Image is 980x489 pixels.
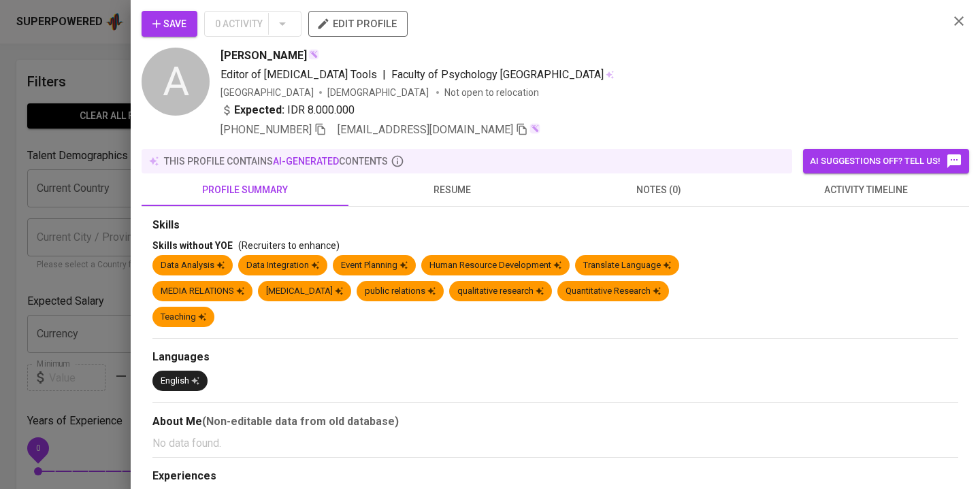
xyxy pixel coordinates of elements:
[391,68,604,81] span: Faculty of Psychology [GEOGRAPHIC_DATA]
[161,311,206,324] div: Teaching
[308,18,408,29] a: edit profile
[161,259,225,272] div: Data Analysis
[429,259,561,272] div: Human Resource Development
[338,123,513,136] span: [EMAIL_ADDRESS][DOMAIN_NAME]
[308,11,408,37] button: edit profile
[161,285,244,298] div: MEDIA RELATIONS
[529,123,540,134] img: magic_wand.svg
[266,285,343,298] div: [MEDICAL_DATA]
[234,102,284,118] b: Expected:
[150,182,340,199] span: profile summary
[357,182,547,199] span: resume
[319,15,397,33] span: edit profile
[142,11,197,37] button: Save
[152,16,186,33] span: Save
[202,415,399,428] b: (Non-editable data from old database)
[563,182,754,199] span: notes (0)
[770,182,961,199] span: activity timeline
[273,156,339,167] span: AI-generated
[566,285,661,298] div: Quantitative Research
[161,375,199,388] div: English
[152,350,958,365] div: Languages
[341,259,408,272] div: Event Planning
[246,259,319,272] div: Data Integration
[457,285,544,298] div: qualitative research
[444,86,539,99] p: Not open to relocation
[220,48,307,64] span: [PERSON_NAME]
[152,414,958,430] div: About Me
[308,49,319,60] img: magic_wand.svg
[152,469,958,484] div: Experiences
[365,285,436,298] div: public relations
[142,48,210,116] div: A
[220,123,312,136] span: [PHONE_NUMBER]
[164,154,388,168] p: this profile contains contents
[583,259,671,272] div: Translate Language
[382,67,386,83] span: |
[238,240,340,251] span: (Recruiters to enhance)
[220,68,377,81] span: Editor of [MEDICAL_DATA] Tools
[327,86,431,99] span: [DEMOGRAPHIC_DATA]
[220,102,355,118] div: IDR 8.000.000
[152,218,958,233] div: Skills
[810,153,962,169] span: AI suggestions off? Tell us!
[152,240,233,251] span: Skills without YOE
[803,149,969,173] button: AI suggestions off? Tell us!
[220,86,314,99] div: [GEOGRAPHIC_DATA]
[152,435,958,452] p: No data found.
